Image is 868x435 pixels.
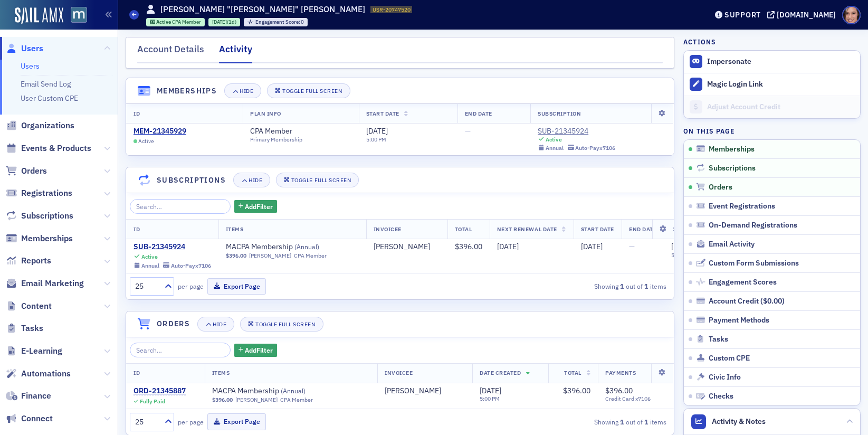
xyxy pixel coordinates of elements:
div: Toggle Full Screen [282,88,342,94]
button: AddFilter [234,200,278,213]
span: Civic Info [709,373,741,382]
a: [PERSON_NAME] [235,396,278,403]
span: $396.00 [455,242,482,251]
a: User Custom CPE [21,93,78,103]
a: Active CPA Member [150,18,202,25]
div: Annual [141,262,159,269]
label: per page [178,281,204,291]
span: Joe Nalepa [385,386,465,396]
span: Add Filter [245,345,273,355]
button: Hide [233,173,270,187]
a: Connect [6,413,53,424]
span: Connect [21,413,53,424]
button: Toggle Full Screen [267,83,350,98]
span: Email Marketing [21,278,84,289]
label: per page [178,417,204,427]
div: Toggle Full Screen [255,321,315,327]
a: Reports [6,255,51,267]
a: Memberships [6,233,73,244]
div: Adjust Account Credit [707,102,855,112]
a: [PERSON_NAME] [385,386,441,396]
button: [DOMAIN_NAME] [767,11,840,18]
div: SUB-21345924 [133,242,211,252]
a: Tasks [6,323,43,334]
div: Account Details [137,42,204,62]
span: Payments [605,369,636,376]
span: Checks [709,392,733,401]
span: Total [455,225,472,233]
a: MACPA Membership (Annual) [226,242,359,252]
span: Memberships [709,145,755,154]
div: Active: Active: CPA Member [146,18,205,26]
div: Magic Login Link [707,80,855,89]
span: Event Registrations [709,202,775,211]
span: [DATE] [581,242,603,251]
a: MEM-21345929 [133,127,186,136]
span: Custom Form Submissions [709,259,799,268]
div: Auto-Pay x7106 [171,262,211,269]
span: $396.00 [226,252,246,259]
span: Total [564,369,581,376]
span: E-Learning [21,345,62,357]
div: Showing out of items [495,417,666,427]
span: Payment Methods [709,316,769,325]
div: Active [141,253,158,260]
button: Hide [197,317,234,332]
div: Primary Membership [250,136,302,143]
span: Subscriptions [21,210,73,222]
a: Users [6,43,43,54]
button: Toggle Full Screen [240,317,323,332]
div: Hide [249,177,262,183]
div: Support [724,10,761,20]
span: ( Annual ) [281,386,306,395]
button: AddFilter [234,344,278,357]
span: — [629,242,635,251]
span: End Date [629,225,656,233]
a: Users [21,61,40,71]
a: View Homepage [63,7,87,25]
span: Items [226,225,244,233]
h4: On this page [683,126,861,136]
button: Hide [224,83,261,98]
a: Subscriptions [6,210,73,222]
div: (1d) [212,18,236,25]
span: USR-20747520 [373,6,411,13]
span: Add Filter [245,202,273,211]
span: Registrations [21,187,72,199]
h4: Orders [157,318,190,329]
div: Auto-Pay x7106 [575,145,615,152]
span: Subscription [538,110,581,117]
a: [PERSON_NAME] [374,242,430,252]
span: ID [133,369,140,376]
span: [DATE] [212,18,227,25]
a: Content [6,300,52,312]
button: Impersonate [707,57,751,67]
span: Credit Card x7106 [605,395,666,402]
span: Engagement Scores [709,278,777,287]
button: Export Page [207,413,266,430]
span: End Date [465,110,492,117]
span: ID [133,110,140,117]
span: Subscriptions [709,164,756,173]
span: MACPA Membership [226,242,359,252]
span: ( Annual ) [294,242,319,251]
a: Adjust Account Credit [684,96,860,118]
span: Invoicee [385,369,413,376]
div: CPA Member [294,252,327,259]
div: Engagement Score: 0 [244,18,308,26]
div: Hide [213,321,226,327]
button: Magic Login Link [684,73,860,96]
div: [DOMAIN_NAME] [777,10,836,20]
span: [DATE] [366,126,388,136]
input: Search… [130,343,231,357]
span: $0.00 [763,296,782,306]
span: Organizations [21,120,74,131]
time: 5:00 PM [480,395,500,402]
time: 5:00 PM [366,136,386,143]
strong: 1 [643,417,650,427]
div: Fully Paid [140,398,165,405]
strong: 1 [618,281,626,291]
span: MACPA Membership [212,386,345,396]
a: Automations [6,368,71,380]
